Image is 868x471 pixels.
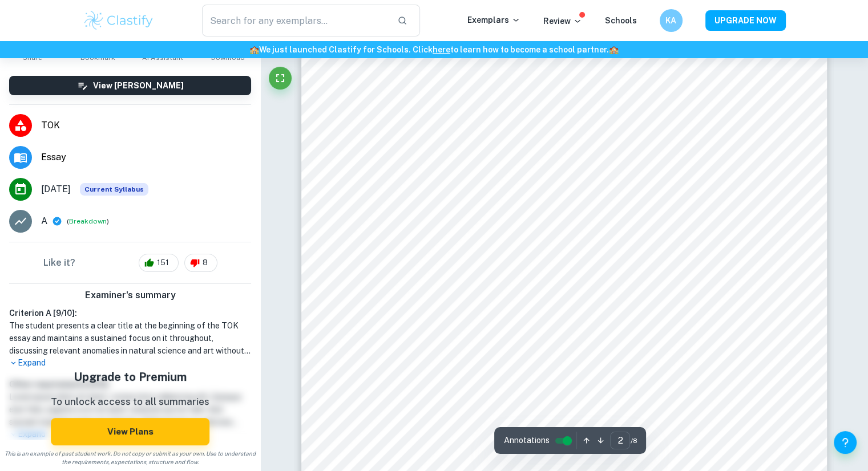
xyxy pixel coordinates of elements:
[83,9,155,32] img: Clastify logo
[609,45,619,54] span: 🏫
[51,368,209,385] h5: Upgrade to Premium
[9,357,251,369] p: Expand
[67,216,109,227] span: ( )
[705,10,786,31] button: UPGRADE NOW
[269,67,292,90] button: Fullscreen
[834,431,857,454] button: Help and Feedback
[2,43,866,56] h6: We just launched Clastify for Schools. Click to learn how to become a school partner.
[9,307,251,319] h6: Criterion A [ 9 / 10 ]:
[5,449,256,466] span: This is an example of past student work. Do not copy or submit as your own. Use to understand the...
[664,14,677,27] h6: KA
[80,183,148,196] div: This exemplar is based on the current syllabus. Feel free to refer to it for inspiration/ideas wh...
[630,436,637,446] span: / 8
[51,418,209,445] button: View Plans
[184,254,217,272] div: 8
[196,257,214,269] span: 8
[5,289,256,302] h6: Examiner's summary
[41,182,71,196] span: [DATE]
[93,79,184,92] h6: View [PERSON_NAME]
[41,119,251,132] span: TOK
[9,319,251,357] h1: The student presents a clear title at the beginning of the TOK essay and maintains a sustained fo...
[151,257,175,269] span: 151
[543,15,582,27] p: Review
[202,5,389,36] input: Search for any exemplars...
[69,216,107,226] button: Breakdown
[80,183,148,196] span: Current Syllabus
[605,16,637,25] a: Schools
[51,395,209,409] p: To unlock access to all summaries
[139,254,179,272] div: 151
[41,151,251,164] span: Essay
[660,9,683,32] button: KA
[467,14,520,26] p: Exemplars
[9,76,251,95] button: View [PERSON_NAME]
[41,214,47,228] p: A
[43,256,75,270] h6: Like it?
[433,45,450,54] a: here
[249,45,259,54] span: 🏫
[503,435,549,446] span: Annotations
